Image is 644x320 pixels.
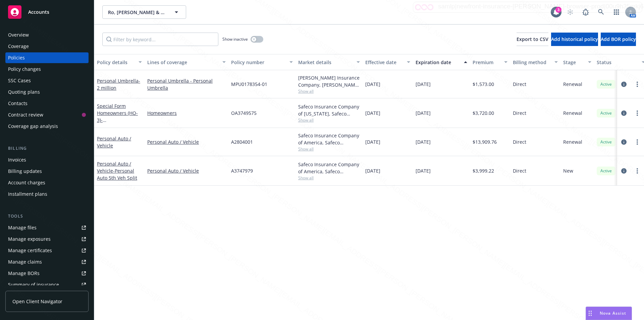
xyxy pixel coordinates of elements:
span: [DATE] [365,109,380,117]
button: Add BOR policy [601,33,636,46]
div: Policies [8,52,25,63]
span: New [563,167,573,174]
span: [DATE] [416,167,431,174]
span: Open Client Navigator [12,298,62,305]
a: circleInformation [620,109,628,117]
a: Manage BORs [5,268,89,279]
a: Invoices [5,154,89,165]
a: Switch app [610,5,623,19]
a: Account charges [5,177,89,188]
a: Start snowing [563,5,577,19]
span: Direct [513,81,526,88]
div: Effective date [365,59,403,66]
a: more [633,138,641,146]
a: Summary of insurance [5,279,89,290]
a: Manage certificates [5,245,89,256]
div: Billing [5,145,89,152]
div: [PERSON_NAME] Insurance Company, [PERSON_NAME] Insurance, Personal Umbrella [298,74,360,88]
a: Personal Auto / Vehicle [147,167,226,174]
a: Personal Auto / Vehicle [97,135,131,149]
span: Show all [298,88,360,94]
span: MPU0178354-01 [231,81,267,88]
span: Add historical policy [551,36,598,42]
a: circleInformation [620,80,628,88]
div: Expiration date [416,59,460,66]
span: Renewal [563,109,582,117]
span: Ro, [PERSON_NAME] & [PERSON_NAME], Song [108,9,166,16]
button: Add historical policy [551,33,598,46]
button: Policy details [94,54,145,70]
span: Show all [298,117,360,123]
a: more [633,80,641,88]
a: Personal Auto / Vehicle [97,161,137,181]
span: A3747979 [231,167,253,174]
div: Installment plans [8,189,47,199]
button: Policy number [228,54,296,70]
button: Billing method [510,54,560,70]
a: SSC Cases [5,75,89,86]
a: Coverage [5,41,89,52]
button: Nova Assist [586,307,632,320]
div: Quoting plans [8,87,40,97]
a: Special Form Homeowners (HO-3) [97,103,140,130]
a: Billing updates [5,166,89,177]
div: Invoices [8,154,26,165]
div: Safeco Insurance Company of America, Safeco Insurance (Liberty Mutual) [298,161,360,175]
span: Active [599,110,613,116]
button: Premium [470,54,510,70]
span: Active [599,139,613,145]
span: OA3749575 [231,109,257,117]
span: A2804001 [231,138,253,145]
div: Status [597,59,638,66]
span: Direct [513,167,526,174]
div: Contract review [8,109,43,120]
a: more [633,109,641,117]
span: - 2 million [97,78,140,91]
a: Manage exposures [5,234,89,244]
a: Contract review [5,109,89,120]
div: Safeco Insurance Company of America, Safeco Insurance [298,132,360,146]
a: Installment plans [5,189,89,199]
div: Contacts [8,98,28,109]
a: Manage files [5,222,89,233]
a: Accounts [5,3,89,21]
span: Export to CSV [517,36,548,42]
a: circleInformation [620,167,628,175]
a: Manage claims [5,257,89,267]
span: [DATE] [365,138,380,145]
span: Show all [298,175,360,181]
button: Expiration date [413,54,470,70]
a: circleInformation [620,138,628,146]
button: Stage [560,54,594,70]
a: Quoting plans [5,87,89,97]
button: Market details [296,54,363,70]
div: Manage exposures [8,234,51,244]
div: Coverage gap analysis [8,121,58,132]
span: [DATE] [416,81,431,88]
div: Coverage [8,41,29,52]
span: Direct [513,109,526,117]
div: Drag to move [586,307,594,320]
span: Active [599,81,613,87]
div: Policy details [97,59,135,66]
div: Overview [8,30,29,40]
div: Tools [5,213,89,220]
span: $3,720.00 [473,109,494,117]
span: [DATE] [365,167,380,174]
div: Billing updates [8,166,42,177]
input: Filter by keyword... [102,33,218,46]
div: Billing method [513,59,550,66]
span: $1,573.00 [473,81,494,88]
a: Coverage gap analysis [5,121,89,132]
a: Personal Auto / Vehicle [147,138,226,145]
div: SSC Cases [8,75,31,86]
span: [DATE] [416,138,431,145]
button: Ro, [PERSON_NAME] & [PERSON_NAME], Song [102,5,186,19]
a: Report a Bug [579,5,592,19]
div: Market details [298,59,353,66]
div: 3 [555,7,561,13]
div: Manage BORs [8,268,40,279]
a: Overview [5,30,89,40]
div: Manage files [8,222,37,233]
span: - Personal Auto 5th Veh Split [97,168,137,181]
